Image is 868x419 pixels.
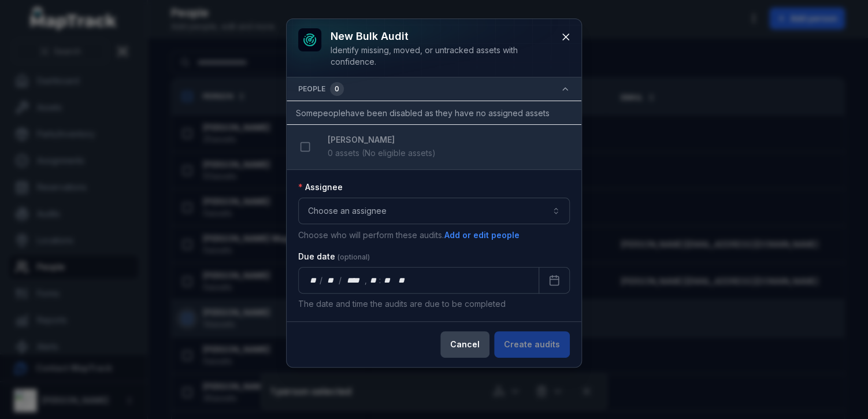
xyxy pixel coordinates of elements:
label: Assignee [298,181,343,193]
strong: [PERSON_NAME] [328,134,572,146]
div: minute, [382,275,394,286]
span: people [298,82,344,96]
div: day, [308,275,320,286]
button: Choose an assignee [298,198,570,224]
div: year, [343,275,364,286]
span: 0 assets (No eligible assets) [328,148,436,158]
div: am/pm, [396,275,409,286]
div: Identify missing, moved, or untracked assets with confidence. [331,45,551,68]
span: Some people have been disabled as they have no assigned assets [296,108,550,118]
div: / [339,275,343,286]
p: The date and time the audits are due to be completed [298,298,570,310]
h3: New bulk audit [331,28,551,45]
label: Due date [298,251,370,262]
div: hour, [368,275,379,286]
div: , [364,275,368,286]
button: Cancel [440,331,489,358]
div: month, [324,275,339,286]
div: / [320,275,324,286]
button: Add or edit people [444,229,520,242]
button: Calendar [539,267,570,294]
div: 0 [330,82,344,96]
p: Choose who will perform these audits. [298,229,570,242]
button: people0 [287,77,581,101]
div: : [379,275,382,286]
